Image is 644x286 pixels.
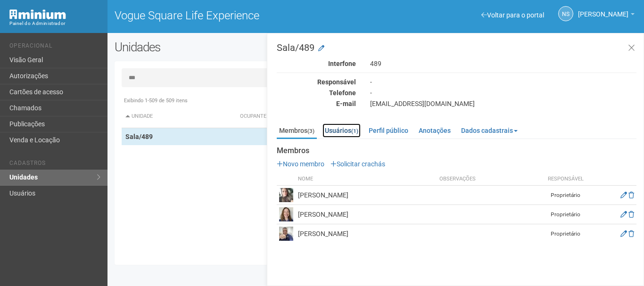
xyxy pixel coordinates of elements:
th: Unidade: activate to sort column descending [122,105,237,128]
a: Editar membro [620,230,627,237]
img: user.png [279,207,293,221]
a: Modificar a unidade [318,44,324,53]
small: (3) [307,128,314,134]
small: (1) [351,128,358,134]
div: - [363,89,644,97]
a: Novo membro [277,160,324,168]
th: Nome [296,173,437,186]
a: Anotações [416,123,453,138]
img: Minium [9,9,66,19]
span: Nicolle Silva [578,1,628,18]
div: 489 [363,59,644,68]
img: user.png [279,227,293,241]
a: Voltar para o portal [481,11,544,19]
td: Proprietário [542,186,589,205]
li: Cadastros [9,160,100,170]
th: Ocupante: activate to sort column ascending [236,105,447,128]
a: Excluir membro [628,230,634,237]
th: Observações [437,173,542,186]
a: Usuários(1) [322,123,361,138]
td: [PERSON_NAME] [296,205,437,224]
a: [PERSON_NAME] [578,12,635,19]
h1: Vogue Square Life Experience [115,9,369,22]
div: Telefone [270,89,363,97]
div: Responsável [270,78,363,86]
a: Dados cadastrais [459,123,520,138]
h3: Sala/489 [277,43,636,52]
th: Responsável [542,173,589,186]
a: Editar membro [620,191,627,199]
td: Proprietário [542,224,589,244]
div: E-mail [270,99,363,108]
div: Interfone [270,59,363,68]
li: Operacional [9,42,100,52]
td: [PERSON_NAME] [296,224,437,244]
div: [EMAIL_ADDRESS][DOMAIN_NAME] [363,99,644,108]
img: user.png [279,188,293,202]
a: Excluir membro [628,191,634,199]
td: [PERSON_NAME] [296,186,437,205]
h2: Unidades [115,40,324,54]
a: Perfil público [366,123,411,138]
a: NS [558,6,573,21]
a: Solicitar crachás [330,160,385,168]
td: Proprietário [542,205,589,224]
a: Membros(3) [277,123,317,139]
div: Painel do Administrador [9,19,100,28]
strong: Membros [277,147,636,155]
strong: Sala/489 [125,133,153,140]
a: Excluir membro [628,211,634,218]
div: Exibindo 1-509 de 509 itens [122,97,630,105]
div: - [363,78,644,86]
a: Editar membro [620,211,627,218]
